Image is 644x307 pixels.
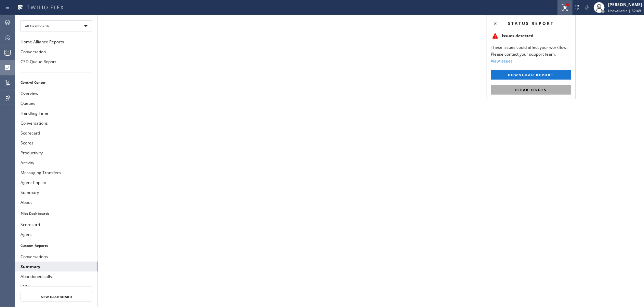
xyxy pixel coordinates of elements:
button: About [15,197,97,207]
div: [PERSON_NAME] [608,2,642,8]
button: Scorecard [15,128,97,138]
span: Unavailable | 52:49 [608,8,641,13]
li: Control Center [15,78,97,87]
button: Summary [15,262,97,271]
li: Pilot Dashboards [15,209,97,218]
button: Home Alliance Reports [15,37,97,47]
button: Conversations [15,118,97,128]
button: Overview [15,88,97,98]
button: Conversations [15,252,97,262]
button: Mute [582,3,592,12]
button: Conversation [15,47,97,57]
button: Queues [15,98,97,108]
iframe: dashboard_b794bedd1109 [98,15,644,307]
button: Scorecard [15,220,97,229]
li: Custom Reports [15,241,97,250]
button: Scores [15,138,97,148]
button: SDB [15,281,97,291]
button: Agent [15,229,97,239]
button: Agent Copilot [15,178,97,187]
button: Messaging Transfers [15,168,97,178]
button: Activity [15,158,97,168]
div: All Dashboards [21,20,92,31]
button: New Dashboard [21,292,92,302]
button: CSD Queue Report [15,57,97,67]
button: Abandoned calls [15,271,97,281]
button: Handling Time [15,108,97,118]
button: Summary [15,187,97,197]
button: Productivity [15,148,97,158]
